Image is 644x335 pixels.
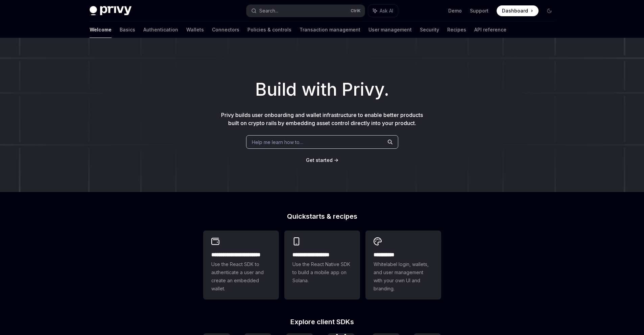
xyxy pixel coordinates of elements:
a: Get started [306,157,333,164]
button: Ask AI [368,5,398,17]
a: Recipes [447,22,466,38]
a: **** **** **** ***Use the React Native SDK to build a mobile app on Solana. [284,231,360,300]
a: User management [368,22,412,38]
a: Security [420,22,439,38]
a: Dashboard [497,5,539,16]
a: Policies & controls [247,22,291,38]
a: Connectors [212,22,239,38]
span: Help me learn how to… [252,139,303,146]
span: Use the React Native SDK to build a mobile app on Solana. [292,260,352,285]
h2: Quickstarts & recipes [203,213,441,220]
a: **** *****Whitelabel login, wallets, and user management with your own UI and branding. [365,231,441,300]
span: Whitelabel login, wallets, and user management with your own UI and branding. [374,260,433,293]
a: Support [470,7,488,14]
span: Ask AI [380,7,393,14]
a: Welcome [90,22,112,38]
h1: Build with Privy. [11,76,633,103]
a: Authentication [143,22,178,38]
button: Toggle dark mode [544,5,555,16]
div: Search... [259,7,278,15]
span: Privy builds user onboarding and wallet infrastructure to enable better products built on crypto ... [221,112,423,126]
span: Dashboard [502,7,528,14]
a: API reference [474,22,506,38]
span: Use the React SDK to authenticate a user and create an embedded wallet. [211,260,271,293]
h2: Explore client SDKs [203,318,441,325]
span: Ctrl K [351,8,361,14]
a: Transaction management [300,22,360,38]
img: dark logo [90,6,132,16]
span: Get started [306,157,333,163]
a: Wallets [186,22,204,38]
button: Search...CtrlK [246,5,365,17]
a: Demo [448,7,462,14]
a: Basics [120,22,135,38]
